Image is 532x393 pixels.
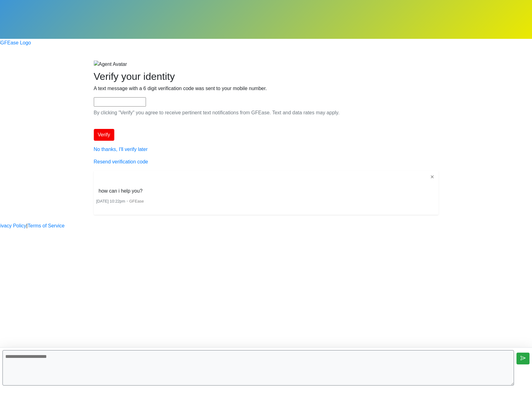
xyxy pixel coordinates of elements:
span: GFEase [129,199,144,203]
a: | [26,222,28,230]
p: A text message with a 6 digit verification code was sent to your mobile number. [94,85,439,92]
button: Verify [94,129,114,141]
a: No thanks, I'll verify later [94,147,148,152]
li: how can i help you? [96,186,145,196]
a: Resend verification code [94,159,148,164]
span: [DATE] 10:22pm [96,199,125,203]
p: By clicking "Verify" you agree to receive pertinent text notifications from GFEase. Text and data... [94,109,439,117]
h2: Verify your identity [94,71,439,82]
button: ✕ [428,173,436,181]
small: ・ [96,199,144,203]
img: Agent Avatar [94,61,127,68]
a: Terms of Service [28,222,65,230]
